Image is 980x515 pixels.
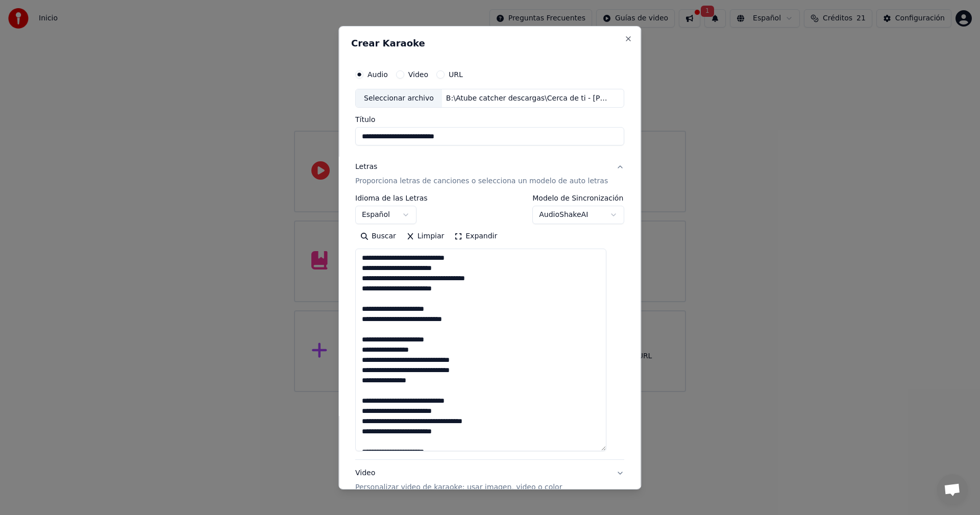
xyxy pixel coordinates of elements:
h2: Crear Karaoke [351,38,628,47]
div: Letras [355,162,377,172]
div: LetrasProporciona letras de canciones o selecciona un modelo de auto letras [355,194,624,459]
div: Video [355,468,562,493]
button: VideoPersonalizar video de karaoke: usar imagen, video o color [355,460,624,501]
p: Personalizar video de karaoke: usar imagen, video o color [355,482,562,493]
div: Seleccionar archivo [356,89,442,107]
p: Proporciona letras de canciones o selecciona un modelo de auto letras [355,176,608,186]
label: Título [355,116,624,123]
label: Idioma de las Letras [355,194,428,202]
button: Limpiar [401,228,449,244]
button: LetrasProporciona letras de canciones o selecciona un modelo de auto letras [355,154,624,194]
div: B:\Atube catcher descargas\Cerca de ti - [PERSON_NAME].MP3 [442,93,616,103]
button: Buscar [355,228,401,244]
label: URL [449,70,463,78]
label: Audio [367,70,388,78]
button: Expandir [450,228,503,244]
label: Modelo de Sincronización [533,194,625,202]
label: Video [408,70,428,78]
